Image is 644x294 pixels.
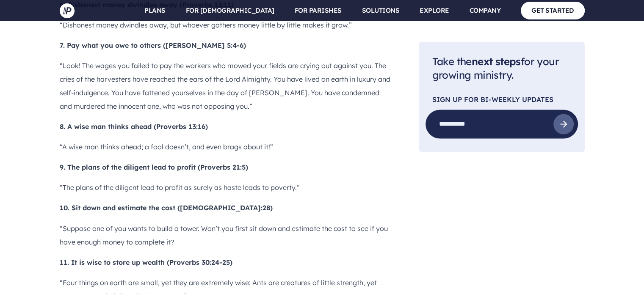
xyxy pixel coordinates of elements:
b: 11. It is wise to store up wealth (Proverbs 30:24-25) [60,258,232,266]
a: GET STARTED [521,2,585,19]
span: Take the for your growing ministry. [432,55,559,82]
b: 7. Pay what you owe to others ([PERSON_NAME] 5:4-6) [60,41,246,49]
p: “Dishonest money dwindles away, but whoever gathers money little by little makes it grow.” [60,18,392,32]
p: “A wise man thinks ahead; a fool doesn’t, and even brags about it!” [60,140,392,154]
span: next steps [472,55,521,68]
b: 8. A wise man thinks ahead (Proverbs 13:16) [60,122,208,131]
p: “Look! The wages you failed to pay the workers who mowed your fields are crying out against you. ... [60,59,392,113]
p: “The plans of the diligent lead to profit as surely as haste leads to poverty.” [60,181,392,194]
p: Sign Up For Bi-Weekly Updates [432,96,571,103]
b: 10. Sit down and estimate the cost ([DEMOGRAPHIC_DATA]:28) [60,203,273,212]
b: 9. The plans of the diligent lead to profit (Proverbs 21:5) [60,163,248,171]
p: “Suppose one of you wants to build a tower. Won’t you first sit down and estimate the cost to see... [60,221,392,248]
